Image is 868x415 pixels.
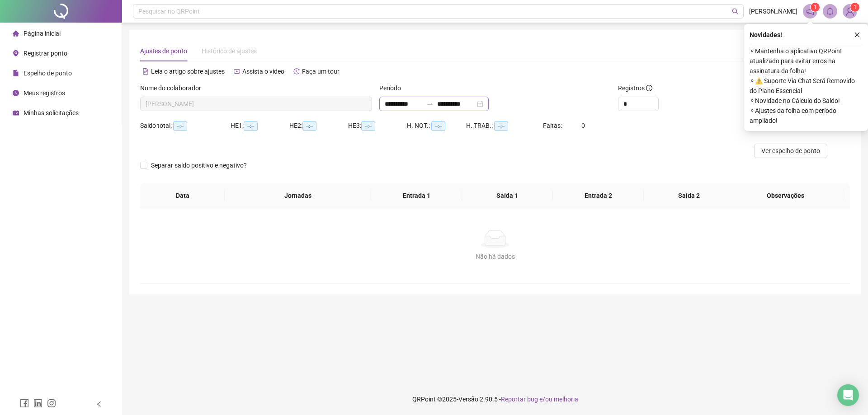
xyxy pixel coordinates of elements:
[13,70,19,76] span: file
[140,121,231,131] div: Saldo total:
[13,90,19,96] span: clock-circle
[581,122,585,129] span: 0
[24,89,65,97] span: Meus registros
[466,121,543,131] div: H. TRAB.:
[850,3,859,12] sup: Atualize o seu contato no menu Meus Dados
[494,121,508,131] span: --:--
[24,109,79,117] span: Minhas solicitações
[426,100,434,107] span: swap-right
[854,4,857,10] span: 1
[289,121,348,131] div: HE 2:
[431,121,445,131] span: --:--
[854,32,860,38] span: close
[407,121,466,131] div: H. NOT.:
[202,47,257,55] span: Histórico de ajustes
[146,97,367,111] span: VITOR GABRIEL FIGUEREDO MACEDO
[379,83,407,93] label: Período
[302,68,340,75] span: Faça um tour
[361,121,375,131] span: --:--
[811,3,820,12] sup: 1
[140,83,207,93] label: Nome do colaborador
[646,85,652,91] span: info-circle
[13,50,19,56] span: environment
[293,68,300,75] span: history
[225,183,371,208] th: Jornadas
[122,383,868,415] footer: QRPoint © 2025 - 2.90.5 -
[24,50,67,57] span: Registrar ponto
[754,144,827,158] button: Ver espelho de ponto
[750,30,782,40] span: Novidades !
[33,399,42,408] span: linkedin
[140,47,187,55] span: Ajustes de ponto
[244,121,258,131] span: --:--
[13,30,19,37] span: home
[732,8,739,15] span: search
[843,5,857,18] img: 81652
[501,396,578,403] span: Reportar bug e/ou melhoria
[750,96,863,106] span: ⚬ Novidade no Cálculo do Saldo!
[749,6,797,16] span: [PERSON_NAME]
[47,399,56,408] span: instagram
[151,252,839,261] div: Não há dados
[302,121,316,131] span: --:--
[371,183,462,208] th: Entrada 1
[140,183,225,208] th: Data
[814,4,817,10] span: 1
[462,183,553,208] th: Saída 1
[151,68,225,75] span: Leia o artigo sobre ajustes
[806,7,814,15] span: notification
[24,30,61,37] span: Página inicial
[750,106,863,126] span: ⚬ Ajustes da folha com período ampliado!
[147,160,250,170] span: Separar saldo positivo e negativo?
[242,68,284,75] span: Assista o vídeo
[234,68,240,75] span: youtube
[142,68,149,75] span: file-text
[553,183,644,208] th: Entrada 2
[735,191,836,201] span: Observações
[458,396,478,403] span: Versão
[618,83,652,93] span: Registros
[348,121,407,131] div: HE 3:
[761,146,820,156] span: Ver espelho de ponto
[426,100,434,107] span: to
[837,384,859,406] div: Open Intercom Messenger
[20,399,29,408] span: facebook
[231,121,289,131] div: HE 1:
[826,7,834,15] span: bell
[750,46,863,76] span: ⚬ Mantenha o aplicativo QRPoint atualizado para evitar erros na assinatura da folha!
[24,70,72,77] span: Espelho de ponto
[13,110,19,116] span: schedule
[96,401,102,407] span: left
[750,76,863,96] span: ⚬ ⚠️ Suporte Via Chat Será Removido do Plano Essencial
[173,121,187,131] span: --:--
[543,122,563,129] span: Faltas:
[644,183,735,208] th: Saída 2
[728,183,843,208] th: Observações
